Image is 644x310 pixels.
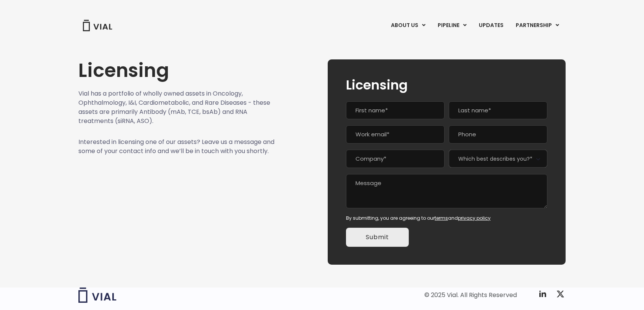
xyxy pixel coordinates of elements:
p: Interested in licensing one of our assets? Leave us a message and some of your contact info and w... [78,137,275,156]
input: Last name* [449,101,547,120]
a: PIPELINEMenu Toggle [432,19,472,32]
input: Work email* [346,125,445,144]
span: Which best describes you?* [449,150,547,168]
a: UPDATES [473,19,509,32]
p: Vial has a portfolio of wholly owned assets in Oncology, Ophthalmology, I&I, Cardiometabolic, and... [78,89,275,126]
a: PARTNERSHIPMenu Toggle [510,19,565,32]
a: terms [435,215,448,221]
div: © 2025 Vial. All Rights Reserved [424,291,517,299]
img: Vial logo wih "Vial" spelled out [78,288,116,303]
img: Vial Logo [82,20,113,31]
h2: Licensing [346,78,547,92]
input: Phone [449,125,547,144]
a: ABOUT USMenu Toggle [385,19,431,32]
input: First name* [346,101,445,120]
input: Submit [346,228,409,247]
h1: Licensing [78,59,275,81]
div: By submitting, you are agreeing to our and [346,215,547,222]
a: privacy policy [458,215,491,221]
input: Company* [346,150,445,168]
